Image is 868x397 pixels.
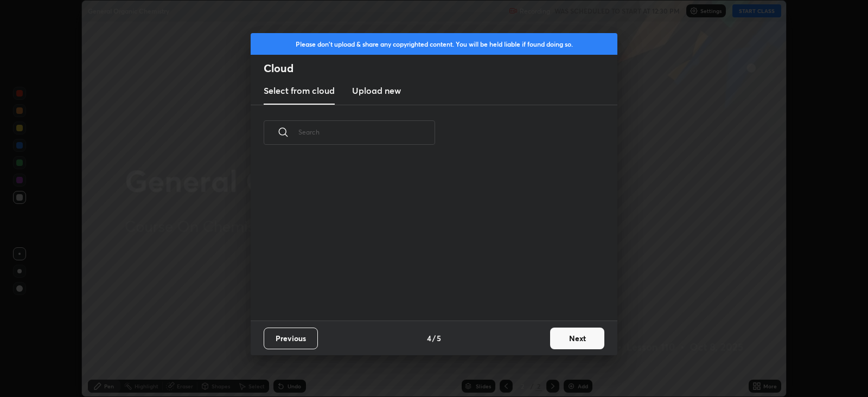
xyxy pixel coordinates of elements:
h3: Upload new [352,84,401,97]
h4: 5 [437,332,441,344]
button: Next [550,328,604,349]
h4: 4 [427,332,431,344]
button: Previous [264,328,318,349]
h3: Select from cloud [264,84,335,97]
input: Search [298,109,435,155]
h2: Cloud [264,61,617,75]
h4: / [432,332,436,344]
div: Please don't upload & share any copyrighted content. You will be held liable if found doing so. [251,33,617,55]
